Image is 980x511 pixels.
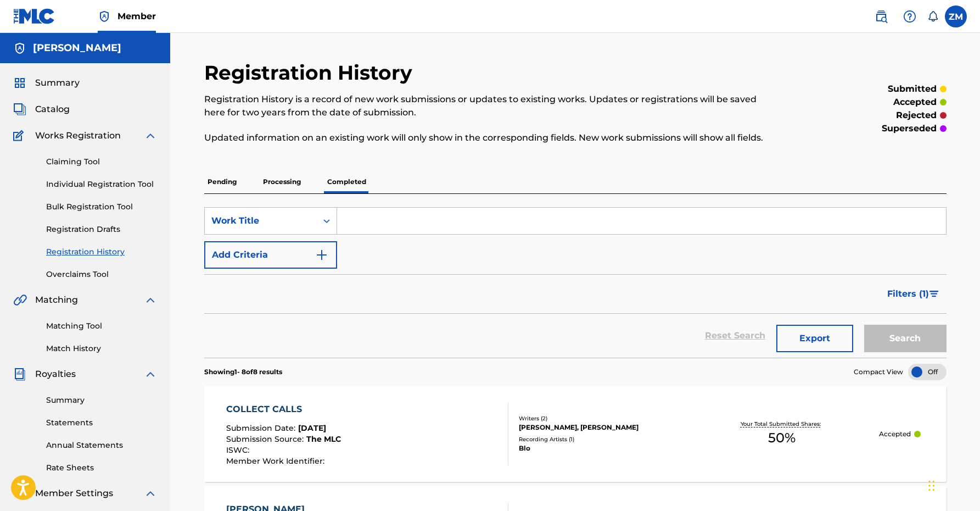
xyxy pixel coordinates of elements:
[13,76,80,90] a: SummarySummary
[35,368,76,381] span: Royalties
[204,93,776,119] p: Registration History is a record of new work submissions or updates to existing works. Updates or...
[887,287,929,301] span: Filters ( 1 )
[13,8,55,24] img: MLC Logo
[519,423,685,432] div: [PERSON_NAME], [PERSON_NAME]
[46,320,157,332] a: Matching Tool
[741,420,824,428] p: Your Total Submitted Shares:
[46,246,157,258] a: Registration History
[854,367,903,377] span: Compact View
[899,5,921,27] div: Help
[13,293,27,307] img: Matching
[226,445,252,455] span: ISWC :
[46,417,157,429] a: Statements
[945,5,967,27] div: User Menu
[298,423,326,433] span: [DATE]
[204,207,947,358] form: Search Form
[881,280,947,308] button: Filters (1)
[893,96,937,109] p: accepted
[896,109,937,122] p: rejected
[882,122,937,135] p: superseded
[226,403,341,416] div: COLLECT CALLS
[35,103,70,116] span: Catalog
[519,414,685,423] div: Writers ( 2 )
[117,10,156,23] span: Member
[226,423,298,433] span: Submission Date :
[204,60,418,85] h2: Registration History
[870,5,892,27] a: Public Search
[46,201,157,213] a: Bulk Registration Tool
[226,434,306,444] span: Submission Source :
[888,82,937,96] p: submitted
[144,368,157,381] img: expand
[46,179,157,190] a: Individual Registration Tool
[13,76,26,90] img: Summary
[46,440,157,451] a: Annual Statements
[875,10,888,23] img: search
[204,241,337,269] button: Add Criteria
[260,170,304,193] p: Processing
[46,462,157,474] a: Rate Sheets
[144,293,157,307] img: expand
[929,291,939,297] img: filter
[35,293,78,307] span: Matching
[776,325,853,352] button: Export
[13,103,26,116] img: Catalog
[519,443,685,453] div: Blo
[324,170,369,193] p: Completed
[204,170,240,193] p: Pending
[204,367,282,377] p: Showing 1 - 8 of 8 results
[204,131,776,145] p: Updated information on an existing work will only show in the corresponding fields. New work subm...
[211,214,310,227] div: Work Title
[35,129,121,142] span: Works Registration
[46,395,157,406] a: Summary
[925,458,980,511] iframe: Chat Widget
[306,434,341,444] span: The MLC
[928,469,935,502] div: Drag
[46,224,157,235] a: Registration Drafts
[98,10,111,23] img: Top Rightsholder
[927,11,938,22] div: Notifications
[949,338,980,426] iframe: Resource Center
[226,456,327,466] span: Member Work Identifier :
[519,435,685,443] div: Recording Artists ( 1 )
[46,343,157,354] a: Match History
[879,429,911,439] p: Accepted
[903,10,916,23] img: help
[46,156,157,168] a: Claiming Tool
[315,248,328,262] img: 9d2ae6d4665cec9f34b9.svg
[13,103,70,116] a: CatalogCatalog
[35,76,80,90] span: Summary
[35,487,113,500] span: Member Settings
[46,269,157,280] a: Overclaims Tool
[768,428,796,448] span: 50 %
[13,368,26,381] img: Royalties
[33,42,121,54] h5: Zakar McCullough
[204,386,947,482] a: COLLECT CALLSSubmission Date:[DATE]Submission Source:The MLCISWC:Member Work Identifier:Writers (...
[13,42,26,55] img: Accounts
[144,129,157,142] img: expand
[13,129,27,142] img: Works Registration
[144,487,157,500] img: expand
